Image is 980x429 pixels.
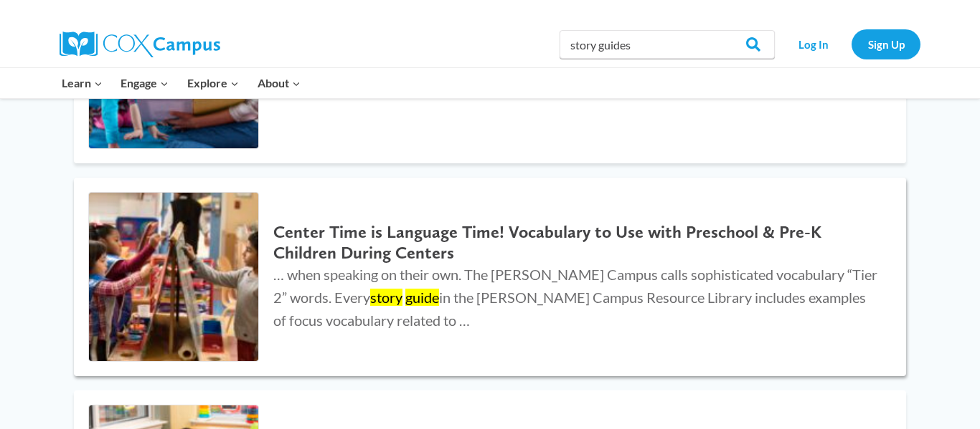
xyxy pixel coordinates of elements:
[52,68,309,98] nav: Primary Navigation
[248,68,310,98] button: Child menu of About
[89,193,258,362] img: Center Time is Language Time! Vocabulary to Use with Preschool & Pre-K Children During Centers
[52,68,112,98] button: Child menu of Learn
[370,289,402,306] mark: story
[560,30,775,59] input: Search Cox Campus
[405,289,439,306] mark: guide
[74,178,906,377] a: Center Time is Language Time! Vocabulary to Use with Preschool & Pre-K Children During Centers Ce...
[112,68,179,98] button: Child menu of Engage
[60,32,220,57] img: Cox Campus
[178,68,248,98] button: Child menu of Explore
[782,29,844,59] a: Log In
[852,29,920,59] a: Sign Up
[273,266,877,329] span: … when speaking on their own. The [PERSON_NAME] Campus calls sophisticated vocabulary “Tier 2” wo...
[782,29,920,59] nav: Secondary Navigation
[273,222,877,264] h2: Center Time is Language Time! Vocabulary to Use with Preschool & Pre-K Children During Centers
